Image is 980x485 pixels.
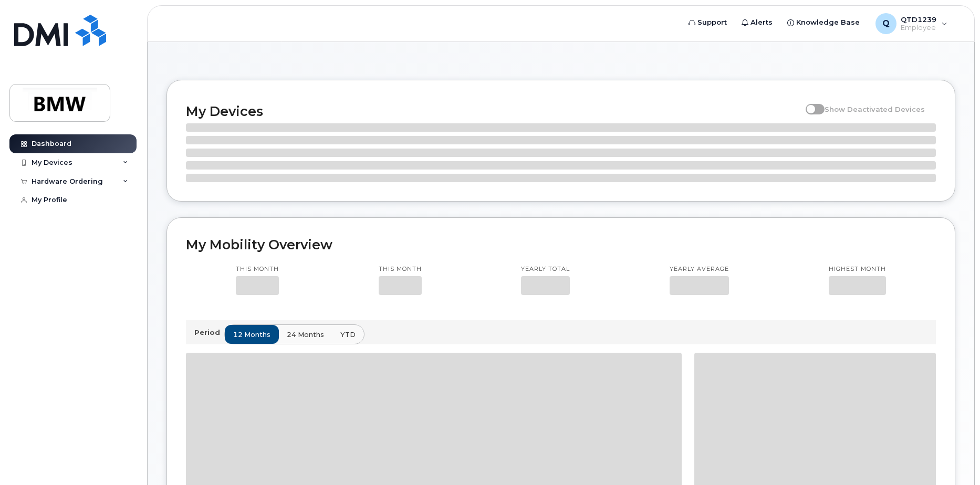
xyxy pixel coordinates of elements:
[194,328,224,338] p: Period
[379,265,422,273] p: This month
[825,105,925,113] span: Show Deactivated Devices
[670,265,729,273] p: Yearly average
[521,265,570,273] p: Yearly total
[186,237,936,252] h2: My Mobility Overview
[829,265,886,273] p: Highest month
[186,103,800,119] h2: My Devices
[236,265,279,273] p: This month
[806,99,814,108] input: Show Deactivated Devices
[340,330,356,340] span: YTD
[287,330,324,340] span: 24 months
